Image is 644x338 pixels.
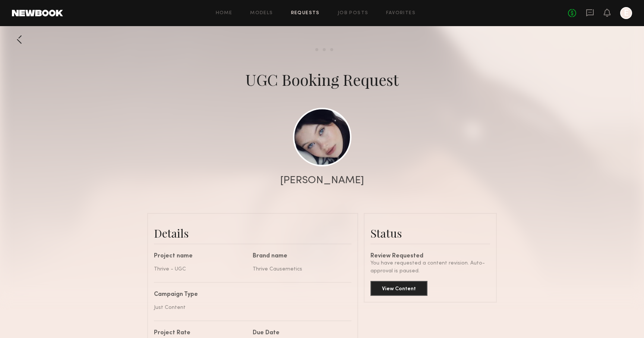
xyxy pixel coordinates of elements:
[253,265,346,273] div: Thrive Causemetics
[370,281,427,296] button: View Content
[154,226,351,241] div: Details
[154,330,247,336] div: Project Rate
[253,253,346,259] div: Brand name
[216,11,233,16] a: Home
[370,226,490,241] div: Status
[154,253,247,259] div: Project name
[253,330,346,336] div: Due Date
[154,265,247,273] div: Thrive - UGC
[245,69,399,90] div: UGC Booking Request
[620,7,632,19] a: E
[280,175,364,186] div: [PERSON_NAME]
[154,304,346,312] div: Just Content
[154,292,346,298] div: Campaign Type
[250,11,273,16] a: Models
[338,11,369,16] a: Job Posts
[370,253,490,259] div: Review Requested
[291,11,320,16] a: Requests
[370,259,490,275] div: You have requested a content revision. Auto-approval is paused.
[386,11,416,16] a: Favorites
